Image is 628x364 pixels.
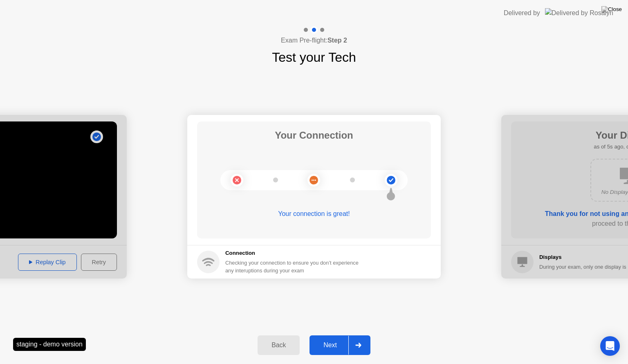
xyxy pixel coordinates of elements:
h4: Exam Pre-flight: [281,36,347,45]
button: Back [258,335,300,355]
b: Step 2 [327,37,347,44]
div: staging - demo version [13,338,86,351]
div: Your connection is great! [197,209,431,219]
img: Close [601,6,622,13]
h5: Connection [225,249,363,257]
h1: Your Connection [275,128,353,143]
h1: Test your Tech [272,47,356,67]
button: Next [310,335,370,355]
div: Back [260,342,297,349]
img: Delivered by Rosalyn [545,8,613,18]
div: Next [312,342,348,349]
div: Open Intercom Messenger [600,336,620,356]
div: Checking your connection to ensure you don’t experience any interuptions during your exam [225,259,363,274]
div: Delivered by [504,8,540,18]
